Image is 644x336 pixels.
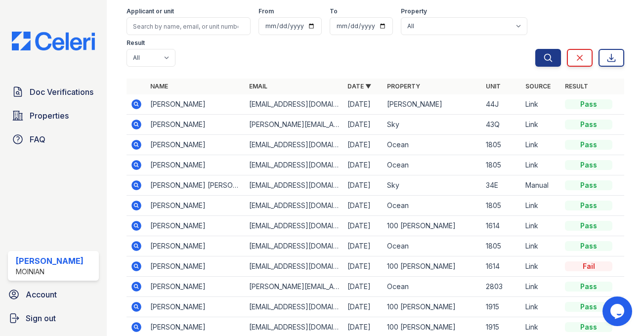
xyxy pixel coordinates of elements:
td: Ocean [383,277,482,297]
td: Ocean [383,236,482,256]
td: Link [521,135,561,155]
td: 2803 [482,277,521,297]
td: Sky [383,115,482,135]
a: FAQ [8,129,99,149]
td: [EMAIL_ADDRESS][DOMAIN_NAME] [245,196,344,216]
span: Account [26,289,57,300]
div: Moinian [16,267,84,277]
div: Pass [565,241,612,251]
td: [PERSON_NAME] [383,94,482,115]
span: Properties [30,110,69,122]
span: FAQ [30,133,45,145]
td: Sky [383,175,482,196]
td: [PERSON_NAME] [146,236,245,256]
label: To [330,7,338,15]
div: Pass [565,282,612,292]
td: 1805 [482,196,521,216]
a: Sign out [4,308,103,328]
div: Pass [565,201,612,210]
td: Ocean [383,135,482,155]
td: [EMAIL_ADDRESS][DOMAIN_NAME] [245,135,344,155]
td: [PERSON_NAME][EMAIL_ADDRESS][PERSON_NAME][DOMAIN_NAME] [245,277,344,297]
td: Link [521,115,561,135]
img: CE_Logo_Blue-a8612792a0a2168367f1c8372b55b34899dd931a85d93a1a3d3e32e68fde9ad4.png [4,32,103,50]
a: Name [150,83,168,90]
td: Manual [521,175,561,196]
td: [PERSON_NAME] [146,115,245,135]
td: 1805 [482,236,521,256]
td: [PERSON_NAME] [146,94,245,115]
label: From [258,7,274,15]
a: Doc Verifications [8,82,99,102]
td: [DATE] [343,196,383,216]
a: Result [565,83,588,90]
td: [PERSON_NAME][EMAIL_ADDRESS][DOMAIN_NAME] [245,115,344,135]
td: 100 [PERSON_NAME] [383,256,482,277]
td: [EMAIL_ADDRESS][DOMAIN_NAME] [245,94,344,115]
div: Pass [565,99,612,109]
td: [DATE] [343,155,383,175]
div: Fail [565,261,612,271]
td: [PERSON_NAME] [146,277,245,297]
td: [PERSON_NAME] [146,216,245,236]
a: Source [525,83,551,90]
td: [PERSON_NAME] [146,135,245,155]
td: [DATE] [343,236,383,256]
td: Link [521,256,561,277]
td: [DATE] [343,175,383,196]
input: Search by name, email, or unit number [127,17,251,35]
iframe: chat widget [602,296,634,326]
td: [PERSON_NAME] [146,256,245,277]
div: Pass [565,180,612,190]
td: [EMAIL_ADDRESS][DOMAIN_NAME] [245,155,344,175]
td: Link [521,155,561,175]
div: Pass [565,140,612,150]
td: [EMAIL_ADDRESS][DOMAIN_NAME] [245,297,344,317]
td: [PERSON_NAME] [146,155,245,175]
td: [DATE] [343,135,383,155]
td: 34E [482,175,521,196]
div: Pass [565,221,612,231]
td: 1614 [482,216,521,236]
td: [EMAIL_ADDRESS][DOMAIN_NAME] [245,236,344,256]
div: [PERSON_NAME] [16,255,84,267]
td: 43Q [482,115,521,135]
span: Doc Verifications [30,86,93,98]
td: [PERSON_NAME] [PERSON_NAME] [146,175,245,196]
td: Link [521,216,561,236]
td: [PERSON_NAME] [146,297,245,317]
a: Unit [486,83,501,90]
div: Pass [565,322,612,332]
a: Email [249,83,267,90]
td: 1805 [482,135,521,155]
td: [DATE] [343,216,383,236]
td: [DATE] [343,115,383,135]
span: Sign out [26,312,56,324]
td: Link [521,277,561,297]
label: Applicant or unit [127,7,174,15]
div: Pass [565,302,612,312]
label: Result [127,39,145,47]
td: Link [521,196,561,216]
td: Link [521,94,561,115]
td: 100 [PERSON_NAME] [383,297,482,317]
a: Account [4,285,103,304]
td: 1614 [482,256,521,277]
a: Date ▼ [347,83,371,90]
td: [EMAIL_ADDRESS][DOMAIN_NAME] [245,216,344,236]
a: Properties [8,106,99,126]
td: [DATE] [343,297,383,317]
a: Property [387,83,420,90]
td: Ocean [383,196,482,216]
td: [DATE] [343,277,383,297]
div: Pass [565,120,612,129]
td: [PERSON_NAME] [146,196,245,216]
td: [DATE] [343,256,383,277]
div: Pass [565,160,612,170]
td: [EMAIL_ADDRESS][DOMAIN_NAME] [245,175,344,196]
td: 100 [PERSON_NAME] [383,216,482,236]
td: [DATE] [343,94,383,115]
td: Ocean [383,155,482,175]
td: 1915 [482,297,521,317]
